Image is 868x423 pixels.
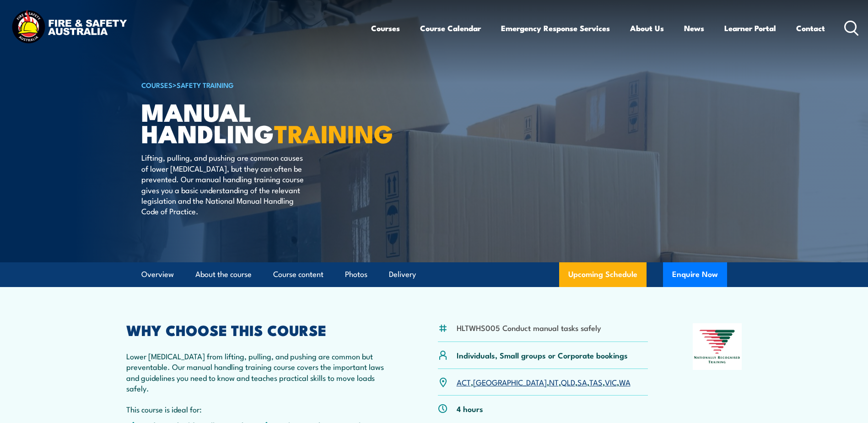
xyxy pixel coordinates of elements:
[457,350,628,360] p: Individuals, Small groups or Corporate bookings
[457,377,631,387] p: , , , , , , ,
[605,376,617,387] a: VIC
[141,101,367,143] h1: Manual Handling
[549,376,559,387] a: NT
[589,376,603,387] a: TAS
[457,322,601,333] li: HLTWHS005 Conduct manual tasks safely
[630,16,664,40] a: About Us
[561,376,575,387] a: QLD
[345,262,367,287] a: Photos
[457,403,483,414] p: 4 hours
[126,351,394,394] p: Lower [MEDICAL_DATA] from lifting, pulling, and pushing are common but preventable. Our manual ha...
[126,323,394,336] h2: WHY CHOOSE THIS COURSE
[559,262,647,287] a: Upcoming Schedule
[141,79,367,90] h6: >
[273,262,323,287] a: Course content
[141,152,308,216] p: Lifting, pulling, and pushing are common causes of lower [MEDICAL_DATA], but they can often be pr...
[577,376,587,387] a: SA
[126,404,394,414] p: This course is ideal for:
[141,80,173,90] a: COURSES
[389,262,416,287] a: Delivery
[724,16,776,40] a: Learner Portal
[693,323,742,370] img: Nationally Recognised Training logo.
[457,376,471,387] a: ACT
[501,16,610,40] a: Emergency Response Services
[420,16,481,40] a: Course Calendar
[195,262,252,287] a: About the course
[274,114,393,152] strong: TRAINING
[796,16,825,40] a: Contact
[619,376,631,387] a: WA
[371,16,400,40] a: Courses
[473,376,547,387] a: [GEOGRAPHIC_DATA]
[684,16,704,40] a: News
[177,80,234,90] a: Safety Training
[141,262,174,287] a: Overview
[663,262,727,287] button: Enquire Now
